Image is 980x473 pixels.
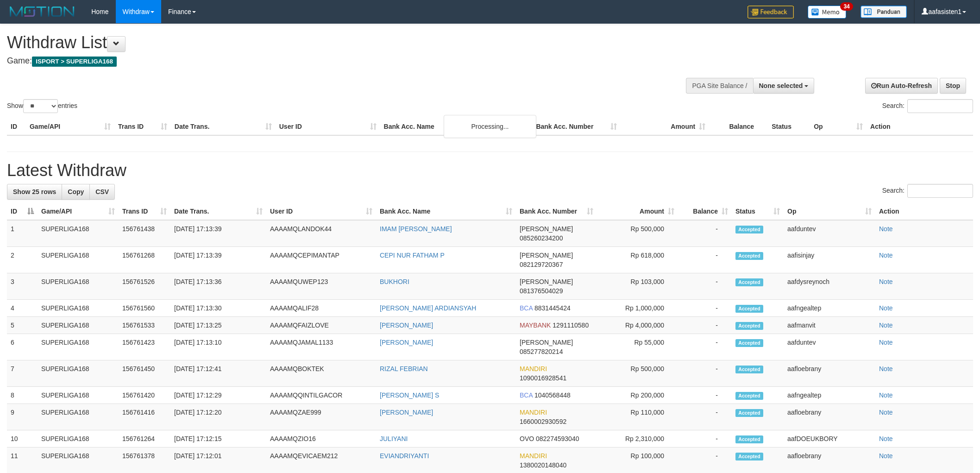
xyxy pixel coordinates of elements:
td: 156761438 [119,220,170,247]
td: AAAAMQALIF28 [266,300,376,317]
span: Copy 1380020148040 to clipboard [520,461,566,469]
th: Status: activate to sort column ascending [732,203,784,220]
span: Show 25 rows [13,188,56,196]
span: Copy 1660002930592 to clipboard [520,418,566,425]
th: Date Trans.: activate to sort column ascending [170,203,266,220]
span: Accepted [735,278,763,286]
td: Rp 4,000,000 [597,317,678,334]
td: Rp 103,000 [597,273,678,300]
td: - [678,300,732,317]
label: Search: [882,99,973,113]
span: OVO [520,435,534,442]
a: Note [879,339,893,346]
label: Search: [882,184,973,198]
td: 156761450 [119,360,170,387]
img: panduan.png [861,6,907,18]
a: Note [879,365,893,372]
span: None selected [759,82,803,89]
span: Accepted [735,435,763,443]
td: [DATE] 17:13:39 [170,247,266,273]
td: AAAAMQLANDOK44 [266,220,376,247]
span: Accepted [735,366,763,373]
td: SUPERLIGA168 [38,247,119,273]
span: 34 [840,2,853,11]
a: JULIYANI [380,435,408,442]
span: Accepted [735,305,763,313]
span: Accepted [735,226,763,233]
td: 10 [7,430,38,448]
th: Game/API: activate to sort column ascending [38,203,119,220]
span: MAYBANK [520,322,551,329]
th: Bank Acc. Name: activate to sort column ascending [376,203,516,220]
img: MOTION_logo.png [7,5,77,19]
div: PGA Site Balance / [686,78,753,94]
a: Note [879,452,893,460]
td: SUPERLIGA168 [38,300,119,317]
td: 156761264 [119,430,170,448]
td: [DATE] 17:13:30 [170,300,266,317]
a: CSV [89,184,115,200]
a: Note [879,278,893,285]
img: Button%20Memo.svg [808,6,847,19]
div: Processing... [444,115,536,138]
th: Status [768,118,810,135]
a: CEPI NUR FATHAM P [380,252,445,259]
a: [PERSON_NAME] ARDIANSYAH [380,304,476,312]
th: Action [867,118,973,135]
a: Note [879,391,893,399]
th: ID [7,118,26,135]
h4: Game: [7,57,644,66]
a: Run Auto-Refresh [865,78,938,94]
td: AAAAMQZAE999 [266,404,376,430]
td: 156761268 [119,247,170,273]
td: AAAAMQJAMAL1133 [266,334,376,360]
td: [DATE] 17:13:36 [170,273,266,300]
td: - [678,220,732,247]
td: SUPERLIGA168 [38,387,119,404]
td: 156761416 [119,404,170,430]
td: AAAAMQQINTILGACOR [266,387,376,404]
a: Note [879,304,893,312]
td: aafngealtep [784,387,875,404]
span: Accepted [735,409,763,417]
a: Note [879,322,893,329]
td: [DATE] 17:13:25 [170,317,266,334]
a: [PERSON_NAME] [380,322,433,329]
th: Amount [621,118,709,135]
th: Game/API [26,118,114,135]
td: - [678,404,732,430]
a: IMAM [PERSON_NAME] [380,225,452,233]
span: Copy 081376504029 to clipboard [520,287,563,295]
span: Accepted [735,322,763,330]
span: Accepted [735,453,763,460]
td: 3 [7,273,38,300]
span: Accepted [735,392,763,400]
td: - [678,317,732,334]
th: Bank Acc. Number: activate to sort column ascending [516,203,597,220]
td: Rp 500,000 [597,360,678,387]
td: 156761526 [119,273,170,300]
td: aafisinjay [784,247,875,273]
td: 2 [7,247,38,273]
h1: Withdraw List [7,33,644,52]
td: - [678,360,732,387]
td: - [678,387,732,404]
a: Stop [940,78,966,94]
a: Note [879,409,893,416]
th: Amount: activate to sort column ascending [597,203,678,220]
span: MANDIRI [520,365,547,372]
span: [PERSON_NAME] [520,278,573,285]
td: Rp 618,000 [597,247,678,273]
th: ID: activate to sort column descending [7,203,38,220]
a: Note [879,435,893,442]
a: Note [879,225,893,233]
td: SUPERLIGA168 [38,360,119,387]
td: 4 [7,300,38,317]
td: 156761420 [119,387,170,404]
td: SUPERLIGA168 [38,334,119,360]
th: User ID [276,118,380,135]
th: Bank Acc. Name [380,118,533,135]
span: Accepted [735,339,763,347]
input: Search: [907,184,973,198]
td: 7 [7,360,38,387]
